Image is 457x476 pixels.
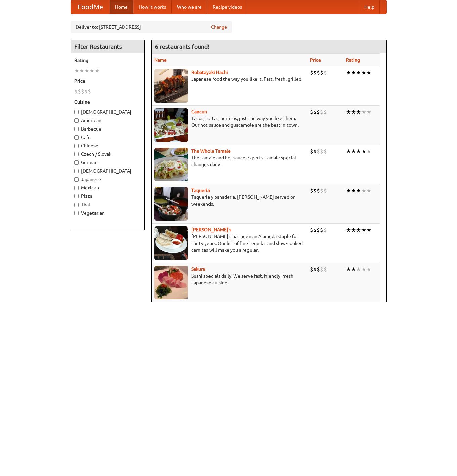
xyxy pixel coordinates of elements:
[323,148,327,155] li: $
[361,69,366,76] li: ★
[74,194,79,198] input: Pizza
[320,266,323,273] li: $
[191,266,205,272] a: Sakura
[310,266,313,273] li: $
[346,226,351,234] li: ★
[79,67,84,74] li: ★
[154,187,188,221] img: taqueria.jpg
[366,266,371,273] li: ★
[313,148,317,155] li: $
[74,169,79,173] input: [DEMOGRAPHIC_DATA]
[154,69,188,103] img: robatayaki.jpg
[154,115,305,129] p: Tacos, tortas, burritos, just the way you like them. Our hot sauce and guacamole are the best in ...
[207,0,247,14] a: Recipe videos
[351,226,356,234] li: ★
[84,67,89,74] li: ★
[154,233,305,253] p: [PERSON_NAME]'s has been an Alameda staple for thirty years. Our list of fine tequilas and slow-c...
[154,226,188,260] img: pedros.jpg
[320,148,323,155] li: $
[351,108,356,116] li: ★
[310,69,313,76] li: $
[74,110,79,114] input: [DEMOGRAPHIC_DATA]
[74,159,141,166] label: German
[74,151,141,157] label: Czech / Slovak
[361,108,366,116] li: ★
[366,108,371,116] li: ★
[346,69,351,76] li: ★
[313,69,317,76] li: $
[310,57,321,63] a: Price
[74,109,141,115] label: [DEMOGRAPHIC_DATA]
[366,187,371,194] li: ★
[346,57,360,63] a: Rating
[317,108,320,116] li: $
[84,88,88,95] li: $
[74,201,141,208] label: Thai
[356,148,361,155] li: ★
[323,108,327,116] li: $
[74,118,79,123] input: American
[74,193,141,199] label: Pizza
[155,43,210,50] ng-pluralize: 6 restaurants found!
[317,226,320,234] li: $
[320,69,323,76] li: $
[323,226,327,234] li: $
[310,108,313,116] li: $
[110,0,133,14] a: Home
[310,187,313,194] li: $
[88,88,91,95] li: $
[74,142,141,149] label: Chinese
[74,176,141,183] label: Japanese
[89,67,94,74] li: ★
[361,226,366,234] li: ★
[74,125,141,132] label: Barbecue
[317,187,320,194] li: $
[356,226,361,234] li: ★
[313,108,317,116] li: $
[323,69,327,76] li: $
[74,152,79,156] input: Czech / Slovak
[320,108,323,116] li: $
[172,0,207,14] a: Who we are
[74,88,78,95] li: $
[74,57,141,64] h5: Rating
[323,187,327,194] li: $
[154,108,188,142] img: cancun.jpg
[71,40,144,53] h4: Filter Restaurants
[154,194,305,207] p: Taqueria y panaderia. [PERSON_NAME] served on weekends.
[361,266,366,273] li: ★
[74,99,141,105] h5: Cuisine
[346,266,351,273] li: ★
[74,67,79,74] li: ★
[191,227,231,232] a: [PERSON_NAME]'s
[191,188,210,193] b: Taqueria
[191,109,207,114] a: Cancun
[154,76,305,82] p: Japanese food the way you like it. Fast, fresh, grilled.
[211,24,227,30] a: Change
[191,148,231,154] a: The Whole Tamale
[154,154,305,168] p: The tamale and hot sauce experts. Tamale special changes daily.
[78,88,81,95] li: $
[74,203,79,207] input: Thai
[317,69,320,76] li: $
[323,266,327,273] li: $
[74,184,141,191] label: Mexican
[356,108,361,116] li: ★
[74,160,79,165] input: German
[74,117,141,124] label: American
[94,67,100,74] li: ★
[154,272,305,286] p: Sushi specials daily. We serve fast, friendly, fresh Japanese cuisine.
[154,57,167,63] a: Name
[356,69,361,76] li: ★
[74,210,141,216] label: Vegetarian
[74,211,79,215] input: Vegetarian
[366,148,371,155] li: ★
[346,108,351,116] li: ★
[320,187,323,194] li: $
[74,127,79,131] input: Barbecue
[74,177,79,182] input: Japanese
[81,88,84,95] li: $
